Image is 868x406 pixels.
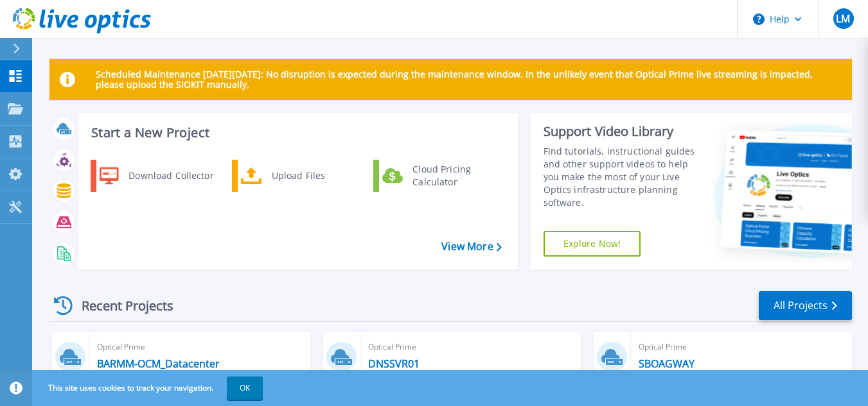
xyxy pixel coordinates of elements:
div: Cloud Pricing Calculator [406,163,501,189]
div: Find tutorials, instructional guides and other support videos to help you make the most of your L... [544,145,704,209]
span: Optical Prime [97,340,303,354]
span: Optical Prime [368,340,574,354]
div: Recent Projects [49,290,191,321]
div: Support Video Library [544,123,704,140]
a: Download Collector [91,160,222,192]
span: This site uses cookies to track your navigation. [35,376,263,400]
a: Cloud Pricing Calculator [373,160,505,192]
span: LM [836,13,850,24]
div: Upload Files [265,163,360,189]
div: Download Collector [122,163,219,189]
button: OK [227,376,263,400]
a: BARMM-OCM_Datacenter [97,357,220,370]
a: SBOAGWAY [639,357,695,370]
p: Scheduled Maintenance [DATE][DATE]: No disruption is expected during the maintenance window. In t... [96,69,842,90]
a: Upload Files [232,160,364,192]
a: View More [441,241,501,253]
h3: Start a New Project [91,126,501,140]
span: Optical Prime [639,340,844,354]
a: Explore Now! [544,231,641,257]
a: DNSSVR01 [368,357,420,370]
a: All Projects [759,291,852,320]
